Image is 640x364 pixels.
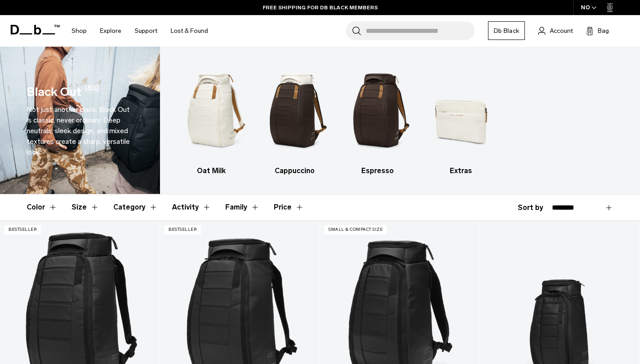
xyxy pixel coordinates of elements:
[72,194,99,220] button: Toggle Filter
[488,21,525,40] a: Db Black
[324,225,387,234] p: Small & Compact Size
[178,166,245,176] h3: Oat Milk
[263,4,378,12] a: FREE SHIPPING FOR DB BLACK MEMBERS
[72,15,87,47] a: Shop
[178,60,245,161] img: Db
[427,60,495,176] li: 4 / 4
[427,60,495,161] img: Db
[261,60,328,176] a: Db Cappuccino
[4,225,41,234] p: Bestseller
[27,83,81,101] h1: Black Out
[261,60,328,176] li: 2 / 4
[27,194,57,220] button: Toggle Filter
[586,25,609,36] button: Bag
[113,194,158,220] button: Toggle Filter
[178,60,245,176] a: Db Oat Milk
[538,25,573,36] a: Account
[598,26,609,36] span: Bag
[427,60,495,176] a: Db Extras
[135,15,157,47] a: Support
[164,225,201,234] p: Bestseller
[344,60,412,176] li: 3 / 4
[225,194,260,220] button: Toggle Filter
[261,60,328,161] img: Db
[550,26,573,36] span: Account
[344,166,412,176] h3: Espresso
[427,166,495,176] h3: Extras
[344,60,412,176] a: Db Espresso
[84,83,99,101] span: (80)
[171,15,208,47] a: Lost & Found
[172,194,211,220] button: Toggle Filter
[344,60,412,161] img: Db
[100,15,121,47] a: Explore
[27,104,133,158] p: Not just another black. Black Out is classic, never ordinary. Deep neutrals, sleek design, and mi...
[178,60,245,176] li: 1 / 4
[65,15,215,47] nav: Main Navigation
[261,166,328,176] h3: Cappuccino
[274,194,304,220] button: Toggle Price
